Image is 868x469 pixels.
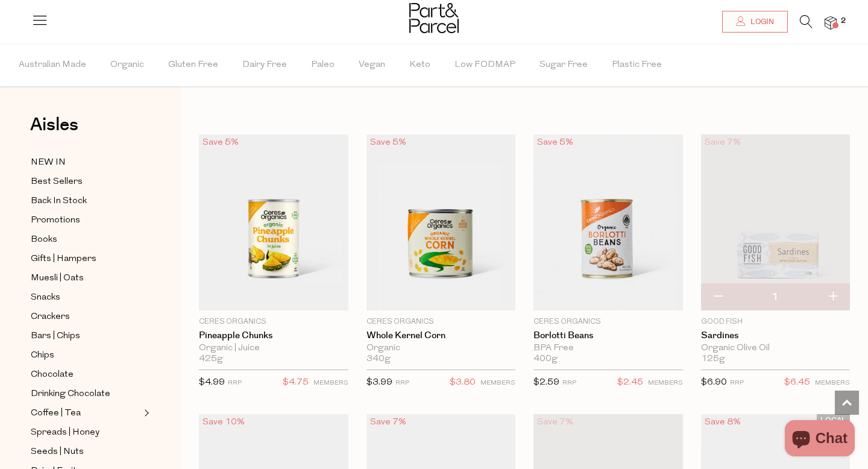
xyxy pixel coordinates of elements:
[31,310,70,324] span: Crackers
[199,354,223,365] span: 425g
[31,252,96,266] span: Gifts | Hampers
[31,213,140,228] a: Promotions
[366,343,516,354] div: Organic
[31,174,140,189] a: Best Sellers
[781,420,858,459] inbox-online-store-chat: Shopify online store chat
[409,44,430,86] span: Keto
[701,134,851,310] img: Sardines
[31,386,140,401] a: Drinking Chocolate
[454,44,515,86] span: Low FODMAP
[533,354,558,365] span: 400g
[533,343,683,354] div: BPA Free
[31,271,140,286] a: Muesli | Oats
[730,380,744,386] small: RRP
[31,406,81,421] span: Coffee | Tea
[31,232,140,247] a: Books
[701,378,727,387] span: $6.90
[31,194,87,209] span: Back In Stock
[311,44,335,86] span: Paleo
[31,213,80,228] span: Promotions
[701,414,744,430] div: Save 8%
[31,329,80,344] span: Bars | Chips
[31,291,60,305] span: Snacks
[110,44,144,86] span: Organic
[31,348,54,363] span: Chips
[199,330,348,341] a: Pineapple Chunks
[533,134,683,310] img: Borlotti Beans
[168,44,218,86] span: Gluten Free
[31,445,84,459] span: Seeds | Nuts
[533,414,577,430] div: Save 7%
[31,156,66,170] span: NEW IN
[31,387,110,401] span: Drinking Chocolate
[395,380,409,386] small: RRP
[313,380,348,386] small: MEMBERS
[366,330,516,341] a: Whole Kernel Corn
[701,330,851,341] a: Sardines
[533,316,683,327] p: Ceres Organics
[31,444,140,459] a: Seeds | Nuts
[199,134,348,310] img: Pineapple Chunks
[366,378,392,387] span: $3.99
[31,309,140,324] a: Crackers
[31,425,140,440] a: Spreads | Honey
[228,380,242,386] small: RRP
[242,44,287,86] span: Dairy Free
[815,380,850,386] small: MEMBERS
[701,343,851,354] div: Organic Olive Oil
[838,16,849,27] span: 2
[450,375,476,391] span: $3.80
[31,175,83,189] span: Best Sellers
[31,368,74,382] span: Chocolate
[366,354,391,365] span: 340g
[366,414,410,430] div: Save 7%
[562,380,576,386] small: RRP
[480,380,515,386] small: MEMBERS
[30,112,78,138] span: Aisles
[199,343,348,354] div: Organic | Juice
[533,134,577,151] div: Save 5%
[701,354,725,365] span: 125g
[359,44,385,86] span: Vegan
[612,44,662,86] span: Plastic Free
[722,11,788,33] a: Login
[533,330,683,341] a: Borlotti Beans
[19,44,86,86] span: Australian Made
[31,290,140,305] a: Snacks
[31,155,140,170] a: NEW IN
[617,375,643,391] span: $2.45
[533,378,559,387] span: $2.59
[31,367,140,382] a: Chocolate
[199,378,225,387] span: $4.99
[30,116,78,146] a: Aisles
[31,194,140,209] a: Back In Stock
[31,426,99,440] span: Spreads | Honey
[31,406,140,421] a: Coffee | Tea
[31,348,140,363] a: Chips
[283,375,309,391] span: $4.75
[784,375,810,391] span: $6.45
[31,329,140,344] a: Bars | Chips
[366,134,516,310] img: Whole Kernel Corn
[31,233,57,247] span: Books
[366,316,516,327] p: Ceres Organics
[747,17,774,27] span: Login
[409,3,459,33] img: Part&Parcel
[817,414,850,427] span: LOCAL
[701,134,744,151] div: Save 7%
[31,271,84,286] span: Muesli | Oats
[366,134,410,151] div: Save 5%
[141,406,149,420] button: Expand/Collapse Coffee | Tea
[701,316,851,327] p: Good Fish
[199,316,348,327] p: Ceres Organics
[199,134,242,151] div: Save 5%
[31,251,140,266] a: Gifts | Hampers
[199,414,248,430] div: Save 10%
[825,16,837,29] a: 2
[648,380,683,386] small: MEMBERS
[539,44,588,86] span: Sugar Free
